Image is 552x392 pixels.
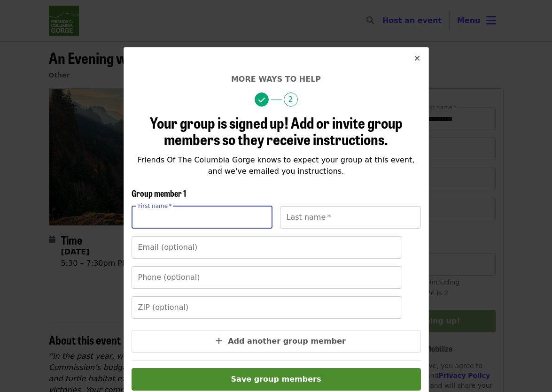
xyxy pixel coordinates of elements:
[132,368,421,391] button: Save group members
[132,266,402,289] input: Phone (optional)
[132,236,402,259] input: Email (optional)
[216,337,222,346] i: plus icon
[150,111,403,150] span: Your group is signed up! Add or invite group members so they receive instructions.
[132,187,186,199] span: Group member 1
[258,96,265,105] i: check icon
[280,206,421,229] input: Last name
[231,75,321,84] span: More ways to help
[132,330,421,353] button: Add another group member
[231,375,321,384] span: Save group members
[138,203,172,209] label: First name
[228,337,346,346] span: Add another group member
[132,206,272,229] input: First name
[132,296,402,319] input: ZIP (optional)
[414,54,420,63] i: times icon
[284,92,298,107] span: 2
[138,155,415,176] span: Friends Of The Columbia Gorge knows to expect your group at this event, and we've emailed you ins...
[406,47,428,70] button: Close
